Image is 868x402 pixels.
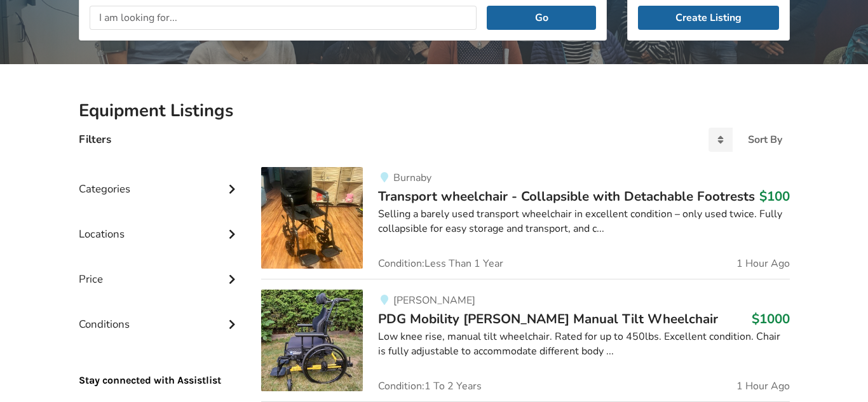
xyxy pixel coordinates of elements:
[90,6,477,30] input: I am looking for...
[378,187,755,205] span: Transport wheelchair - Collapsible with Detachable Footrests
[261,279,789,401] a: mobility-pdg mobility stella gl manual tilt wheelchair[PERSON_NAME]PDG Mobility [PERSON_NAME] Man...
[378,310,718,328] span: PDG Mobility [PERSON_NAME] Manual Tilt Wheelchair
[79,202,241,247] div: Locations
[261,167,363,269] img: mobility-transport wheelchair - collapsible with detachable footrests
[261,290,363,391] img: mobility-pdg mobility stella gl manual tilt wheelchair
[393,293,475,307] span: [PERSON_NAME]
[638,6,779,30] a: Create Listing
[736,381,790,391] span: 1 Hour Ago
[79,247,241,292] div: Price
[748,135,782,145] div: Sort By
[378,330,789,359] div: Low knee rise, manual tilt wheelchair. Rated for up to 450lbs. Excellent condition. Chair is full...
[378,207,789,236] div: Selling a barely used transport wheelchair in excellent condition – only used twice. Fully collap...
[393,171,431,185] span: Burnaby
[759,188,790,204] h3: $100
[79,338,241,388] p: Stay connected with Assistlist
[79,292,241,337] div: Conditions
[378,258,503,269] span: Condition: Less Than 1 Year
[736,258,790,269] span: 1 Hour Ago
[378,381,482,391] span: Condition: 1 To 2 Years
[752,311,790,327] h3: $1000
[79,132,111,147] h4: Filters
[79,157,241,202] div: Categories
[79,100,790,122] h2: Equipment Listings
[487,6,595,30] button: Go
[261,167,789,279] a: mobility-transport wheelchair - collapsible with detachable footrestsBurnabyTransport wheelchair ...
